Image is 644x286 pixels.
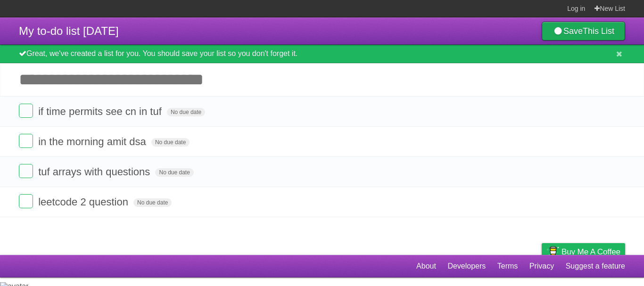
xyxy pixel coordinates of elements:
[38,136,149,147] span: in the morning amit dsa
[542,243,625,261] a: Buy me a coffee
[583,26,614,36] b: This List
[19,25,119,37] span: My to-do list [DATE]
[566,257,625,275] a: Suggest a feature
[19,134,33,148] label: Done
[38,166,152,178] span: tuf arrays with questions
[133,198,172,207] span: No due date
[38,196,131,208] span: leetcode 2 question
[151,138,190,147] span: No due date
[38,106,164,117] span: if time permits see cn in tuf
[19,164,33,178] label: Done
[19,194,33,208] label: Done
[155,168,193,177] span: No due date
[529,257,554,275] a: Privacy
[19,104,33,118] label: Done
[447,257,486,275] a: Developers
[561,244,620,260] span: Buy me a coffee
[542,22,625,41] a: SaveThis List
[497,257,518,275] a: Terms
[416,257,436,275] a: About
[546,244,559,260] img: Buy me a coffee
[167,108,205,116] span: No due date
